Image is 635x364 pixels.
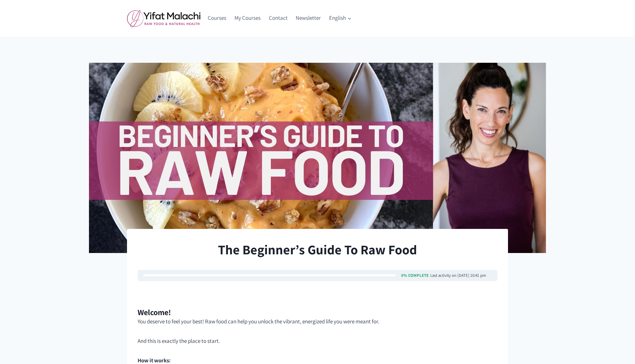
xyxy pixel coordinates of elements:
[292,10,325,26] a: Newsletter
[138,317,497,326] p: You deserve to feel your best! Raw food can help you unlock the vibrant, energized life you were ...
[204,10,231,26] a: Courses
[329,14,352,22] span: English
[231,10,265,26] a: My Courses
[138,308,497,317] h3: Welcome!
[127,10,200,27] img: yifat_logo41_en.png
[138,239,497,259] h1: The Beginner’s Guide To Raw Food
[138,357,171,364] strong: How it works:
[138,337,497,346] p: And this is exactly the place to start.
[430,273,486,278] div: Last activity on [DATE] 10:41 pm
[204,10,356,26] nav: Primary
[325,10,356,26] a: English
[401,273,429,278] div: 0% Complete
[265,10,292,26] a: Contact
